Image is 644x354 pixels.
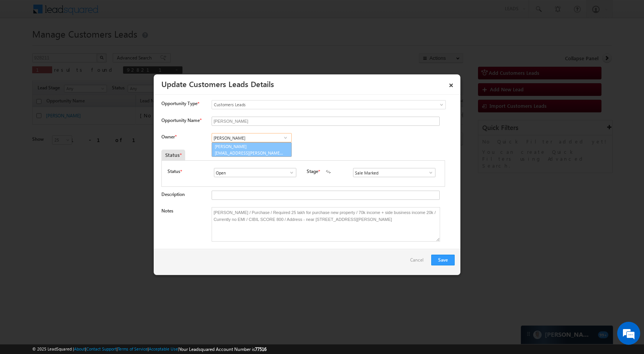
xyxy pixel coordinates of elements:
[353,168,435,177] input: Type to Search
[13,40,32,50] img: d_60004797649_company_0_60004797649
[161,78,274,89] a: Update Customers Leads Details
[161,191,185,197] label: Description
[431,255,455,265] button: Save
[161,100,197,107] span: Opportunity Type
[126,4,144,22] div: Minimize live chat window
[212,133,292,142] input: Type to Search
[215,150,284,156] span: [EMAIL_ADDRESS][PERSON_NAME][DOMAIN_NAME]
[212,142,292,157] a: [PERSON_NAME]
[214,168,296,177] input: Type to Search
[424,169,434,176] a: Show All Items
[307,168,318,175] label: Stage
[179,346,266,352] span: Your Leadsquared Account Number is
[40,40,129,50] div: Chat with us now
[410,255,427,269] a: Cancel
[255,346,266,352] span: 77516
[161,134,176,140] label: Owner
[104,236,139,247] em: Start Chat
[149,346,178,351] a: Acceptable Use
[161,208,173,214] label: Notes
[212,100,446,109] a: Customers Leads
[86,346,117,351] a: Contact Support
[74,346,85,351] a: About
[161,150,185,160] div: Status
[445,77,458,91] a: ×
[168,168,180,175] label: Status
[118,346,148,351] a: Terms of Service
[281,134,290,142] a: Show All Items
[161,117,201,123] label: Opportunity Name
[10,71,140,230] textarea: Type your message and hit 'Enter'
[285,169,294,176] a: Show All Items
[212,101,414,108] span: Customers Leads
[32,346,266,353] span: © 2025 LeadSquared | | | | |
